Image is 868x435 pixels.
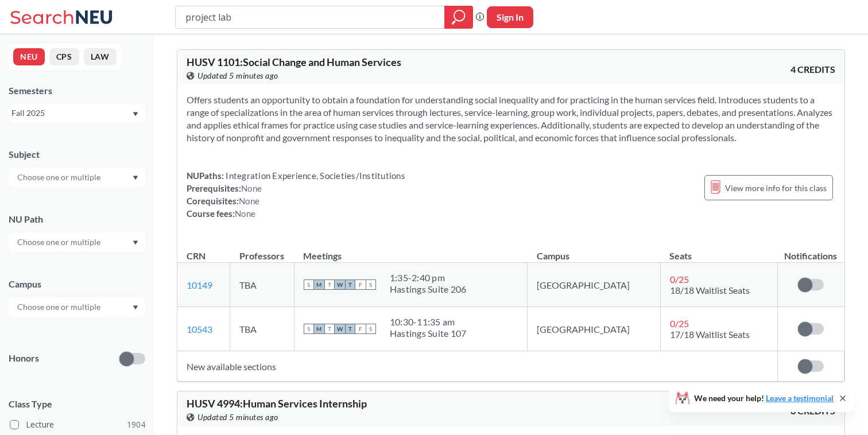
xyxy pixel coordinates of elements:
[335,279,345,290] span: W
[294,238,528,263] th: Meetings
[390,283,467,295] div: Hastings Suite 206
[9,232,145,252] div: Dropdown arrow
[11,300,108,314] input: Choose one or multiple
[324,279,335,290] span: T
[187,56,401,68] span: HUSV 1101 : Social Change and Human Services
[528,307,660,351] td: [GEOGRAPHIC_DATA]
[184,7,436,27] input: Class, professor, course number, "phrase"
[528,238,660,263] th: Campus
[390,272,467,283] div: 1:35 - 2:40 pm
[187,324,212,335] a: 10543
[177,351,777,382] td: New available sections
[9,213,145,226] div: NU Path
[390,328,467,339] div: Hastings Suite 107
[670,285,750,296] span: 18/18 Waitlist Seats
[235,208,255,219] span: None
[187,250,206,262] div: CRN
[777,238,844,263] th: Notifications
[11,235,108,249] input: Choose one or multiple
[314,279,324,290] span: M
[444,6,473,29] div: magnifying glass
[9,278,145,290] div: Campus
[187,279,212,290] a: 10149
[390,316,467,328] div: 10:30 - 11:35 am
[660,238,777,263] th: Seats
[487,6,533,28] button: Sign In
[694,394,834,402] span: We need your help!
[304,324,314,334] span: S
[670,274,689,285] span: 0 / 25
[230,307,294,351] td: TBA
[133,112,138,116] svg: Dropdown arrow
[345,324,355,334] span: T
[9,398,145,410] span: Class Type
[84,48,117,65] button: LAW
[766,393,834,403] a: Leave a testimonial
[345,279,355,290] span: T
[197,69,278,82] span: Updated 5 minutes ago
[187,397,367,410] span: HUSV 4994 : Human Services Internship
[9,104,145,122] div: Fall 2025Dropdown arrow
[304,279,314,290] span: S
[324,324,335,334] span: T
[790,63,835,76] span: 4 CREDITS
[11,170,108,184] input: Choose one or multiple
[187,169,405,220] div: NUPaths: Prerequisites: Corequisites: Course fees:
[725,181,827,195] span: View more info for this class
[670,318,689,329] span: 0 / 25
[239,196,259,206] span: None
[127,418,145,431] span: 1904
[241,183,262,193] span: None
[133,305,138,310] svg: Dropdown arrow
[452,9,466,25] svg: magnifying glass
[528,263,660,307] td: [GEOGRAPHIC_DATA]
[13,48,45,65] button: NEU
[9,297,145,317] div: Dropdown arrow
[355,279,366,290] span: F
[355,324,366,334] span: F
[187,94,835,144] section: Offers students an opportunity to obtain a foundation for understanding social inequality and for...
[11,107,131,119] div: Fall 2025
[314,324,324,334] span: M
[9,168,145,187] div: Dropdown arrow
[366,324,376,334] span: S
[230,238,294,263] th: Professors
[9,352,39,365] p: Honors
[224,170,405,181] span: Integration Experience, Societies/Institutions
[9,148,145,161] div: Subject
[197,411,278,424] span: Updated 5 minutes ago
[49,48,79,65] button: CPS
[335,324,345,334] span: W
[10,417,145,432] label: Lecture
[9,84,145,97] div: Semesters
[230,263,294,307] td: TBA
[133,176,138,180] svg: Dropdown arrow
[133,240,138,245] svg: Dropdown arrow
[670,329,750,340] span: 17/18 Waitlist Seats
[366,279,376,290] span: S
